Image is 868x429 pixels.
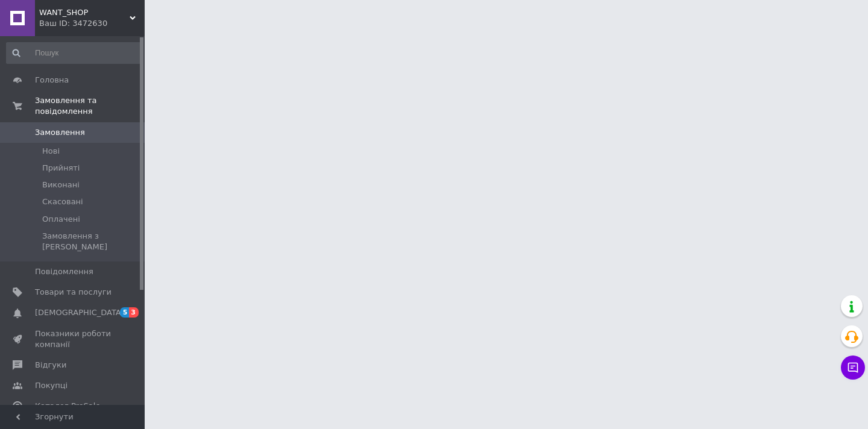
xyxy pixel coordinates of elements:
[35,266,93,277] span: Повідомлення
[120,307,130,318] span: 5
[42,146,60,157] span: Нові
[35,328,112,350] span: Показники роботи компанії
[35,380,68,391] span: Покупці
[42,180,80,190] span: Виконані
[35,307,124,318] span: [DEMOGRAPHIC_DATA]
[35,95,145,117] span: Замовлення та повідомлення
[35,75,69,86] span: Головна
[35,287,112,298] span: Товари та послуги
[6,42,142,64] input: Пошук
[35,127,85,138] span: Замовлення
[42,163,80,174] span: Прийняті
[129,307,139,318] span: 3
[42,196,83,207] span: Скасовані
[841,355,865,380] button: Чат з покупцем
[42,214,80,225] span: Оплачені
[39,18,145,29] div: Ваш ID: 3472630
[35,360,66,371] span: Відгуки
[42,231,141,252] span: Замовлення з [PERSON_NAME]
[39,7,130,18] span: WANT_SHOP
[35,401,100,412] span: Каталог ProSale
